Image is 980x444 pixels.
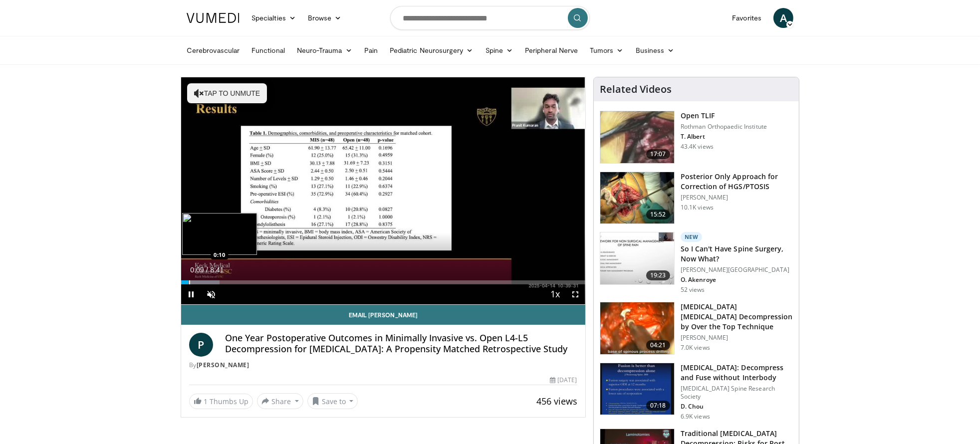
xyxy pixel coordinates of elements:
[197,361,249,369] a: [PERSON_NAME]
[201,284,221,304] button: Unmute
[681,276,793,284] p: O. Akenroye
[681,385,793,401] p: [MEDICAL_DATA] Spine Research Society
[545,284,565,304] button: Playback Rate
[550,376,577,385] div: [DATE]
[189,333,213,357] a: P
[600,302,793,355] a: 04:21 [MEDICAL_DATA] [MEDICAL_DATA] Decompression by Over the Top Technique [PERSON_NAME] 7.0K views
[565,284,585,304] button: Fullscreen
[600,302,674,354] img: 5bc800f5-1105-408a-bbac-d346e50c89d5.150x105_q85_crop-smart_upscale.jpg
[384,40,480,60] a: Pediatric Neurosurgery
[681,204,714,212] p: 10.1K views
[630,40,681,60] a: Business
[681,172,793,192] h3: Posterior Only Approach for Correction of HGS/PTOSIS
[600,232,793,294] a: 19:23 New So I Can't Have Spine Surgery, Now What? [PERSON_NAME][GEOGRAPHIC_DATA] O. Akenroye 52 ...
[536,395,577,407] span: 456 views
[681,363,793,383] h3: [MEDICAL_DATA]: Decompress and Fuse without Interbody
[189,361,577,370] div: By
[257,393,303,409] button: Share
[480,40,519,60] a: Spine
[181,40,245,60] a: Cerebrovascular
[681,286,705,294] p: 52 views
[190,266,204,274] span: 0:09
[307,393,358,409] button: Save to
[681,413,710,421] p: 6.9K views
[681,302,793,332] h3: [MEDICAL_DATA] [MEDICAL_DATA] Decompression by Over the Top Technique
[600,83,672,95] h4: Related Videos
[204,397,208,406] span: 1
[390,6,590,30] input: Search topics, interventions
[600,111,793,164] a: 17:07 Open TLIF Rothman Orthopaedic Institute T. Albert 43.4K views
[187,13,240,23] img: VuMedi Logo
[681,111,767,121] h3: Open TLIF
[181,77,585,305] video-js: Video Player
[181,284,201,304] button: Pause
[681,194,793,202] p: [PERSON_NAME]
[726,8,767,28] a: Favorites
[600,363,674,415] img: 97801bed-5de1-4037-bed6-2d7170b090cf.150x105_q85_crop-smart_upscale.jpg
[681,133,767,141] p: T. Albert
[358,40,384,60] a: Pain
[189,394,253,409] a: 1 Thumbs Up
[600,111,674,163] img: 87433_0000_3.png.150x105_q85_crop-smart_upscale.jpg
[646,210,670,220] span: 15:52
[646,149,670,159] span: 17:07
[181,280,585,284] div: Progress Bar
[206,266,208,274] span: /
[681,266,793,274] p: [PERSON_NAME][GEOGRAPHIC_DATA]
[584,40,630,60] a: Tumors
[681,344,710,352] p: 7.0K views
[646,340,670,350] span: 04:21
[225,333,577,354] h4: One Year Postoperative Outcomes in Minimally Invasive vs. Open L4-L5 Decompression for [MEDICAL_D...
[646,401,670,411] span: 07:18
[600,172,793,224] a: 15:52 Posterior Only Approach for Correction of HGS/PTOSIS [PERSON_NAME] 10.1K views
[181,305,585,325] a: Email [PERSON_NAME]
[681,232,703,242] p: New
[681,143,714,151] p: 43.4K views
[302,8,348,28] a: Browse
[646,270,670,280] span: 19:23
[182,213,257,255] img: image.jpeg
[600,363,793,421] a: 07:18 [MEDICAL_DATA]: Decompress and Fuse without Interbody [MEDICAL_DATA] Spine Research Society...
[519,40,584,60] a: Peripheral Nerve
[681,244,793,264] h3: So I Can't Have Spine Surgery, Now What?
[681,403,793,411] p: D. Chou
[187,83,267,103] button: Tap to unmute
[600,232,674,284] img: c4373fc0-6c06-41b5-9b74-66e3a29521fb.150x105_q85_crop-smart_upscale.jpg
[681,123,767,131] p: Rothman Orthopaedic Institute
[291,40,358,60] a: Neuro-Trauma
[773,8,793,28] a: A
[600,172,674,224] img: AMFAUBLRvnRX8J4n4xMDoxOjByO_JhYE.150x105_q85_crop-smart_upscale.jpg
[681,334,793,342] p: [PERSON_NAME]
[245,8,302,28] a: Specialties
[245,40,291,60] a: Functional
[210,266,224,274] span: 8:41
